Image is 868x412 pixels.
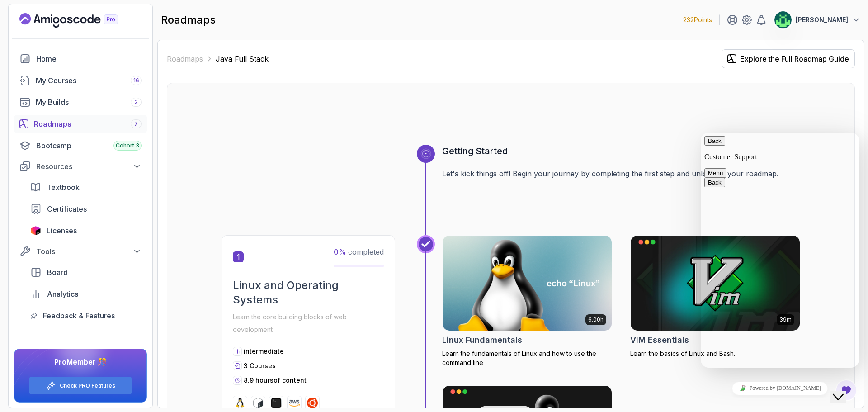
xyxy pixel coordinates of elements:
span: Certificates [47,204,87,214]
span: Feedback & Features [43,310,115,321]
a: home [14,50,147,68]
a: Linux Fundamentals card6.00hLinux FundamentalsLearn the fundamentals of Linux and how to use the ... [442,235,612,367]
h2: roadmaps [161,13,216,27]
h2: Linux and Operating Systems [233,278,384,307]
a: licenses [25,222,147,240]
img: linux logo [235,398,245,408]
img: jetbrains icon [30,226,41,235]
p: Java Full Stack [216,53,269,64]
img: user profile image [774,11,792,28]
div: Roadmaps [34,118,142,129]
button: Check PRO Features [29,376,132,395]
span: 3 Courses [244,362,276,369]
a: textbook [25,178,147,196]
span: Textbook [47,182,80,193]
div: Explore the Full Roadmap Guide [740,53,849,64]
div: My Courses [36,75,142,86]
span: 1 [233,251,244,262]
p: 6.00h [588,316,604,323]
a: certificates [25,200,147,218]
img: terminal logo [271,398,282,408]
div: Bootcamp [36,140,142,151]
a: courses [14,71,147,90]
span: Analytics [47,289,78,299]
img: Linux Fundamentals card [443,236,612,331]
a: feedback [25,307,147,325]
a: Landing page [19,13,139,28]
button: user profile image[PERSON_NAME] [774,11,861,29]
p: Let's kick things off! Begin your journey by completing the first step and unlocking your roadmap. [442,168,800,179]
span: Cohort 3 [116,142,139,149]
img: bash logo [253,398,264,408]
h2: VIM Essentials [630,334,689,346]
button: Explore the Full Roadmap Guide [722,49,855,68]
p: Learn the fundamentals of Linux and how to use the command line [442,349,612,367]
div: My Builds [36,97,142,108]
span: 7 [134,120,138,128]
a: VIM Essentials card39mVIM EssentialsLearn the basics of Linux and Bash. [630,235,800,358]
div: Tools [36,246,142,257]
p: Learn the basics of Linux and Bash. [630,349,800,358]
iframe: chat widget [701,133,859,368]
a: builds [14,93,147,111]
a: roadmaps [14,115,147,133]
span: completed [334,247,384,256]
img: aws logo [289,398,300,408]
button: Tools [14,243,147,260]
a: analytics [25,285,147,303]
a: bootcamp [14,137,147,155]
a: Roadmaps [167,53,203,64]
p: intermediate [244,347,284,356]
p: 8.9 hours of content [244,376,307,385]
a: Check PRO Features [60,382,115,389]
a: board [25,263,147,281]
iframe: chat widget [830,376,859,403]
span: 0 % [334,247,346,256]
h2: Linux Fundamentals [442,334,522,346]
span: Board [47,267,68,278]
span: 16 [133,77,139,84]
h3: Getting Started [442,145,800,157]
img: VIM Essentials card [631,236,800,331]
img: ubuntu logo [307,398,318,408]
iframe: chat widget [701,378,859,398]
span: Licenses [47,225,77,236]
div: Home [36,53,142,64]
p: 232 Points [683,15,712,24]
p: [PERSON_NAME] [796,15,848,24]
span: 2 [134,99,138,106]
button: Resources [14,158,147,175]
div: Resources [36,161,142,172]
p: Learn the core building blocks of web development [233,311,384,336]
